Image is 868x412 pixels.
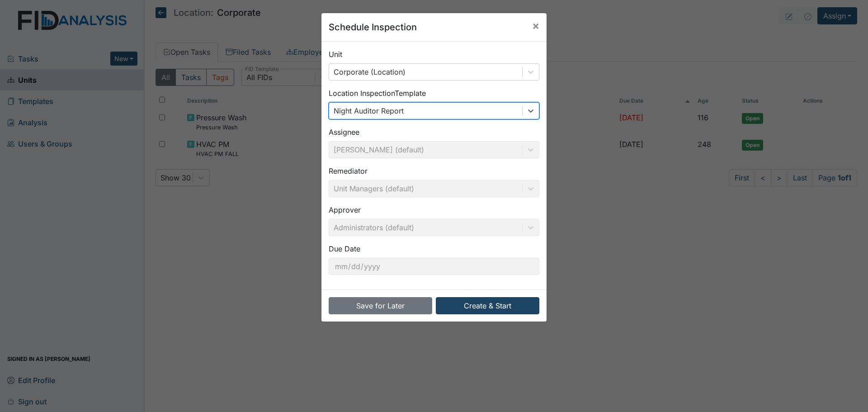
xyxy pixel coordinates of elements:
button: Create & Start [436,297,539,314]
div: Corporate (Location) [334,66,406,77]
label: Unit [329,49,342,60]
label: Assignee [329,127,359,137]
div: Night Auditor Report [334,105,404,116]
h5: Schedule Inspection [329,20,417,34]
button: Close [525,13,547,38]
label: Approver [329,204,361,215]
button: Save for Later [329,297,432,314]
label: Location Inspection Template [329,88,426,99]
label: Due Date [329,243,360,254]
span: × [532,19,539,32]
label: Remediator [329,166,368,176]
